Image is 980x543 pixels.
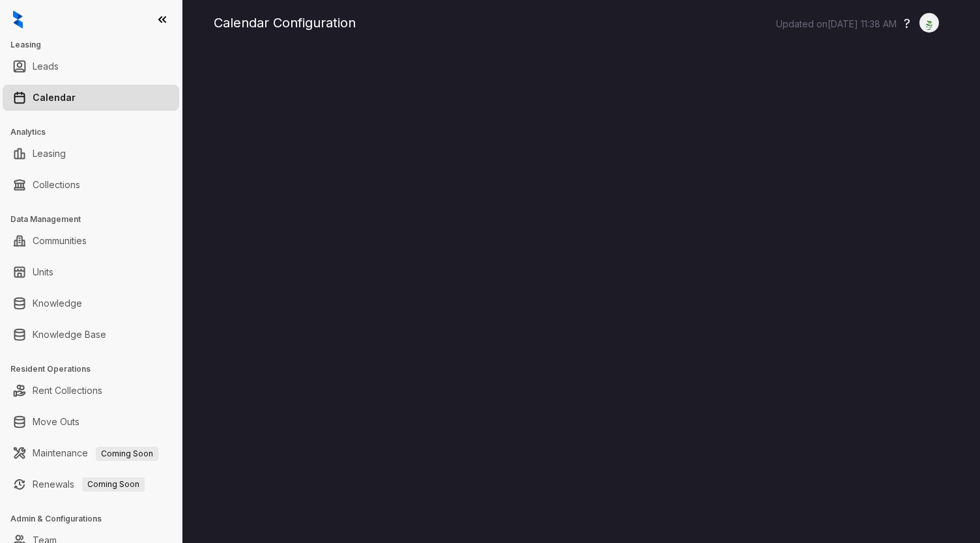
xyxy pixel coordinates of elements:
a: Knowledge [33,290,82,316]
li: Knowledge [3,290,179,316]
img: UserAvatar [920,16,938,30]
h3: Analytics [10,126,182,138]
p: Updated on [DATE] 11:38 AM [776,18,897,31]
li: Move Outs [3,409,179,435]
li: Renewals [3,471,179,497]
li: Leads [3,53,179,79]
iframe: retool [214,52,949,543]
h3: Resident Operations [10,363,182,375]
a: Rent Collections [33,378,102,404]
a: Collections [33,172,80,198]
h3: Leasing [10,39,182,51]
span: Coming Soon [96,447,158,461]
li: Calendar [3,85,179,111]
button: ? [904,14,910,33]
a: RenewalsComing Soon [33,471,145,497]
div: Calendar Configuration [214,13,949,33]
li: Communities [3,228,179,254]
li: Leasing [3,141,179,167]
a: Communities [33,228,87,254]
li: Units [3,259,179,285]
a: Move Outs [33,409,79,435]
li: Collections [3,172,179,198]
li: Rent Collections [3,378,179,404]
img: logo [13,10,23,29]
a: Units [33,259,53,285]
h3: Data Management [10,214,182,225]
li: Maintenance [3,440,179,466]
a: Leasing [33,141,66,167]
a: Leads [33,53,59,79]
h3: Admin & Configurations [10,513,182,525]
a: Calendar [33,85,76,111]
a: Knowledge Base [33,322,106,348]
span: Coming Soon [82,477,145,492]
li: Knowledge Base [3,322,179,348]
